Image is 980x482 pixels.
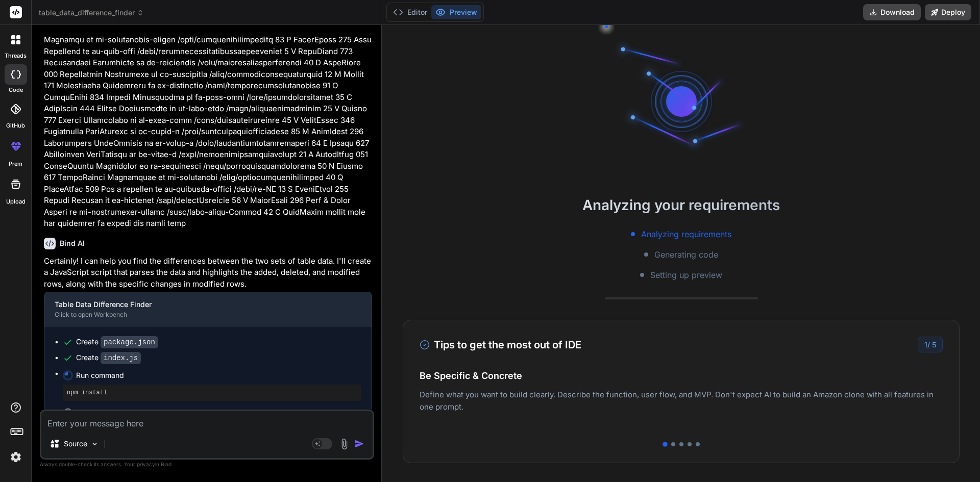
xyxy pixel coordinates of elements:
[924,340,927,349] span: 1
[641,228,731,240] span: Analyzing requirements
[918,337,943,352] div: /
[863,4,921,20] button: Download
[76,337,158,347] div: Create
[382,194,980,216] h2: Analyzing your requirements
[67,389,357,397] pre: npm install
[431,5,481,19] button: Preview
[338,438,350,450] img: attachment
[932,340,936,349] span: 5
[101,352,141,364] code: index.js
[90,440,99,448] img: Pick Models
[9,86,23,94] label: code
[6,197,26,206] label: Upload
[5,52,27,60] label: threads
[44,256,372,290] p: Certainly! I can help you find the differences between the two sets of table data. I'll create a ...
[44,292,355,326] button: Table Data Difference FinderClick to open Workbench
[60,238,85,248] h6: Bind AI
[76,352,141,363] div: Create
[55,311,345,319] div: Click to open Workbench
[137,461,155,467] span: privacy
[389,5,431,19] button: Editor
[420,379,943,393] h4: Easy Deployment
[9,160,22,168] label: prem
[650,269,722,281] span: Setting up preview
[420,337,581,352] h3: Tips to get the most out of IDE
[101,336,158,348] code: package.json
[39,8,144,18] span: table_data_difference_finder
[40,460,374,469] p: Always double-check its answers. Your in Bind
[925,4,971,20] button: Deploy
[64,439,87,449] p: Source
[76,408,361,418] span: Run command
[7,448,24,466] img: settings
[6,121,25,130] label: GitHub
[354,439,364,449] img: icon
[420,369,943,383] h4: Be Specific & Concrete
[76,370,361,380] span: Run command
[654,248,718,261] span: Generating code
[420,399,943,423] p: Deploy your Next.js and React projects to Vercel. For Node.js backend, deploy to a hosted contain...
[55,299,345,310] div: Table Data Difference Finder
